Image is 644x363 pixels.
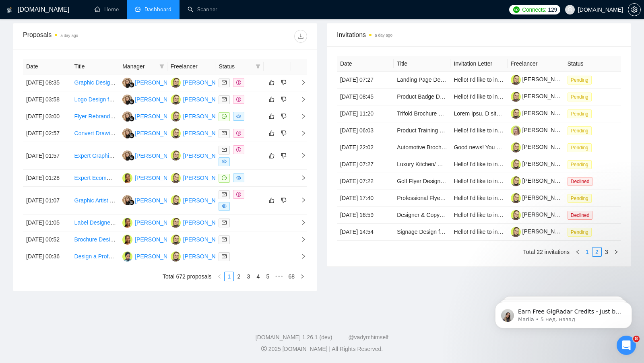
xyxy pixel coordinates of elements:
[183,218,229,227] div: [PERSON_NAME]
[183,173,229,182] div: [PERSON_NAME]
[267,151,277,161] button: like
[567,7,573,12] span: user
[122,95,132,105] img: KY
[511,126,521,136] img: c1UE4gag26qOuTbQUVp1U3MDvO7B6IajC9Yof1seszEo0JPYi2QW1WBqo0AQjva5yy
[483,285,644,341] iframe: Intercom notifications сообщение
[582,247,592,257] li: 1
[337,207,394,224] td: [DATE] 16:59
[225,272,233,281] a: 1
[171,236,229,242] a: AS[PERSON_NAME]
[568,160,592,169] span: Pending
[568,211,593,220] span: Declined
[286,272,297,281] a: 68
[122,111,132,122] img: KY
[568,178,596,184] a: Declined
[511,127,569,133] a: [PERSON_NAME]
[122,151,132,161] img: KY
[281,113,287,120] span: dislike
[394,122,450,139] td: Product Training Consultant – On-site Role (Contract / Full-Time)
[135,6,140,12] span: dashboard
[71,170,120,187] td: Expert Ecommerce Product Image Designer for Women’s Apparel Brand
[23,231,71,248] td: [DATE] 00:52
[295,33,307,39] span: download
[568,127,595,134] a: Pending
[568,110,595,117] a: Pending
[394,105,450,122] td: Trifold Brochure Design for Tech Manufacturing Company (Print + Digital)
[171,174,229,181] a: AS[PERSON_NAME]
[122,152,181,158] a: KY[PERSON_NAME]
[272,272,285,281] li: Next 5 Pages
[236,97,241,102] span: dollar
[234,272,244,281] li: 2
[337,89,394,105] td: [DATE] 08:45
[222,175,227,180] span: message
[511,177,569,184] a: [PERSON_NAME]
[511,109,521,119] img: c1ANJdDIEFa5DN5yolPp7_u0ZhHZCEfhnwVqSjyrCV9hqZg5SCKUb7hD_oUrqvcJOM
[294,197,306,203] span: right
[236,80,241,85] span: dollar
[171,95,181,105] img: AS
[217,274,222,279] span: left
[122,78,132,88] img: KY
[397,212,525,218] a: Designer & Copywriter for Premium Lender Booklet
[122,219,181,225] a: D[PERSON_NAME]
[263,272,272,281] a: 5
[71,187,120,214] td: Graphic Artist Needed to Replicate Sportsbook Ticket Design (Long-Term Opportunity)
[294,153,306,158] span: right
[294,113,306,119] span: right
[122,113,181,119] a: KY[PERSON_NAME]
[71,125,120,142] td: Convert Drawing into Printable Flyer for Bearded Dragon Setup
[23,30,165,43] div: Proposals
[548,5,557,14] span: 129
[611,247,621,257] li: Next Page
[269,153,275,159] span: like
[119,59,167,74] th: Manager
[279,196,289,205] button: dislike
[294,237,306,242] span: right
[23,74,71,91] td: [DATE] 08:35
[122,253,181,259] a: AO[PERSON_NAME]
[236,192,241,197] span: dollar
[568,161,595,167] a: Pending
[71,142,120,170] td: Expert Graphic Designer Needed for Unified Document Style Design
[397,161,506,167] a: Luxury Kitchen/ Wardrobe Catalog designer
[23,59,71,74] th: Date
[628,6,640,13] span: setting
[397,93,542,100] a: Product Badge Design for Pitch Size of Chain-link (Figma)
[256,334,332,340] a: [DOMAIN_NAME] 1.26.1 (dev)
[522,5,546,14] span: Connects:
[511,228,569,235] a: [PERSON_NAME]
[222,114,227,119] span: message
[222,192,227,197] span: mail
[71,214,120,231] td: Label Designer Needed for New E-Liquid Brand
[337,56,394,72] th: Date
[348,334,388,340] a: @vadymhimself
[511,211,569,218] a: [PERSON_NAME]
[171,253,229,259] a: AS[PERSON_NAME]
[244,272,253,281] a: 3
[122,236,181,242] a: D[PERSON_NAME]
[279,111,289,121] button: dislike
[294,80,306,85] span: right
[394,190,450,207] td: Professional Flyer Cleanup and Design Enhancement
[23,248,71,265] td: [DATE] 00:36
[254,60,262,72] span: filter
[23,142,71,170] td: [DATE] 01:57
[71,108,120,125] td: Flyer Rebranding Design Needed
[568,126,592,135] span: Pending
[397,76,579,83] a: Landing Page Development for Accounting & Tax Services for Physicians
[256,64,260,69] span: filter
[269,96,275,103] span: like
[244,272,253,281] li: 3
[7,4,12,16] img: logo
[171,151,181,161] img: AS
[337,224,394,241] td: [DATE] 14:54
[171,195,181,205] img: AS
[281,153,287,159] span: dislike
[511,110,569,116] a: [PERSON_NAME]
[568,109,592,118] span: Pending
[222,159,227,164] span: eye
[511,210,521,220] img: c1ANJdDIEFa5DN5yolPp7_u0ZhHZCEfhnwVqSjyrCV9hqZg5SCKUb7hD_oUrqvcJOM
[568,93,592,101] span: Pending
[450,56,507,72] th: Invitation Letter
